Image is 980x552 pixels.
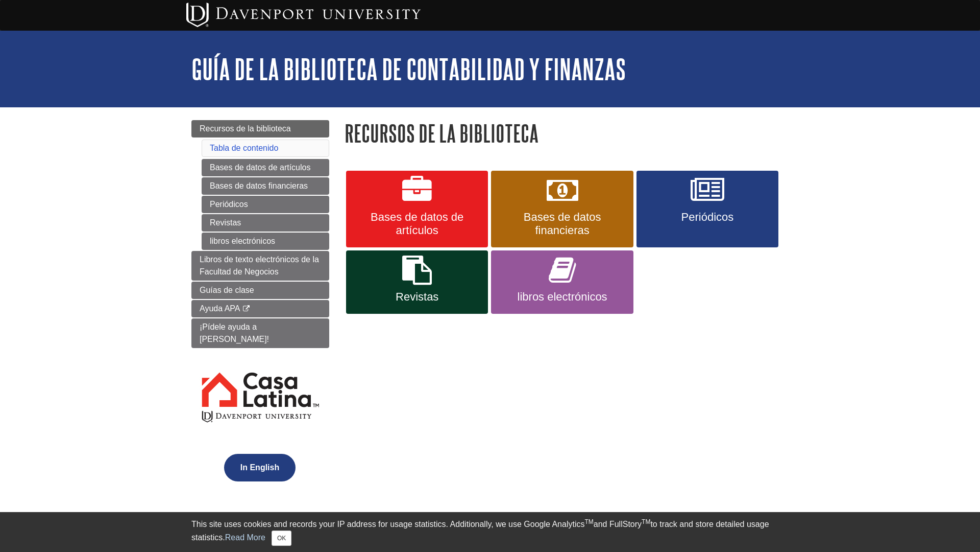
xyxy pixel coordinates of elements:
[200,255,319,276] span: Libros de texto electrónicos de la Facultad de Negocios
[499,211,625,237] span: Bases de datos financieras
[191,120,329,137] a: Recursos de la biblioteca
[191,300,329,317] a: Ayuda APA
[272,531,291,546] button: Close
[191,251,329,281] a: Libros de texto electrónicos de la Facultad de Negocios
[242,306,251,312] i: This link opens in a new window
[200,323,269,343] span: ¡Pídele ayuda a [PERSON_NAME]!
[186,3,421,27] img: Davenport University
[345,120,789,146] h1: Recursos de la biblioteca
[225,533,265,542] a: Read More
[202,159,329,176] a: Bases de datos de artículos
[499,290,625,304] span: libros electrónicos
[491,171,633,247] a: Bases de datos financieras
[191,318,329,348] a: ¡Pídele ayuda a [PERSON_NAME]!
[354,290,480,304] span: Revistas
[200,286,254,294] span: Guías de clase
[346,171,488,247] a: Bases de datos de artículos
[202,196,329,213] a: Periódicos
[191,53,626,85] a: Guía de la Biblioteca de Contabilidad y Finanzas
[584,518,593,525] sup: TM
[642,518,650,525] sup: TM
[202,233,329,250] a: libros electrónicos
[200,124,291,133] span: Recursos de la biblioteca
[636,171,778,247] a: Periódicos
[202,177,329,195] a: Bases de datos financieras
[354,211,480,237] span: Bases de datos de artículos
[210,144,278,152] a: Tabla de contenido
[191,282,329,299] a: Guías de clase
[644,211,771,224] span: Periódicos
[222,463,298,472] a: In English
[191,120,329,499] div: Guide Page Menu
[491,250,633,314] a: libros electrónicos
[224,454,296,481] button: In English
[191,518,789,546] div: This site uses cookies and records your IP address for usage statistics. Additionally, we use Goo...
[346,250,488,314] a: Revistas
[202,214,329,232] a: Revistas
[200,304,240,313] span: Ayuda APA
